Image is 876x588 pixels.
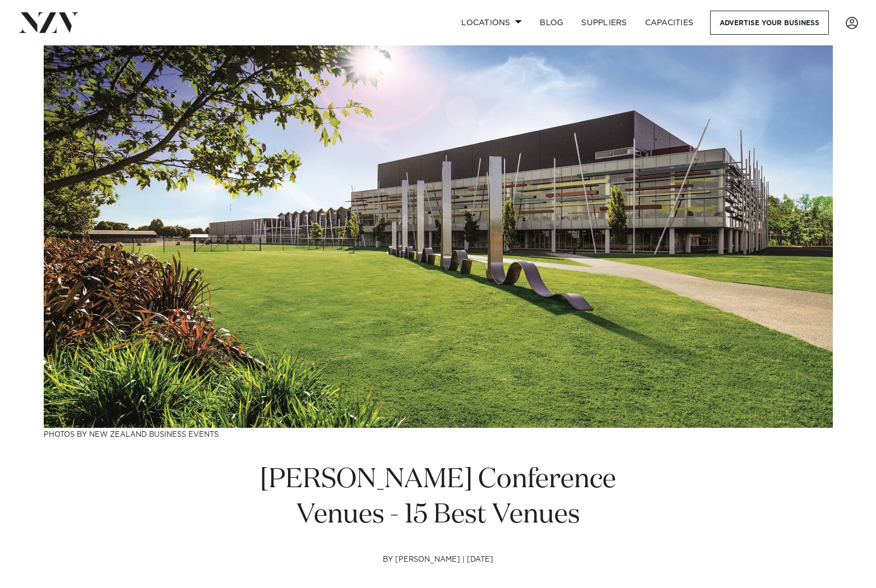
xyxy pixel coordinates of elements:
a: Advertise your business [710,11,829,35]
img: nzv-logo.png [18,12,79,32]
img: Hamilton Conference Venues - 15 Best Venues [44,45,833,428]
h3: Photos by New Zealand Business Events [44,428,833,440]
a: Capacities [636,11,703,35]
a: SUPPLIERS [572,11,636,35]
a: BLOG [531,11,572,35]
a: Locations [452,11,531,35]
h1: [PERSON_NAME] Conference Venues - 15 Best Venues [247,463,630,533]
